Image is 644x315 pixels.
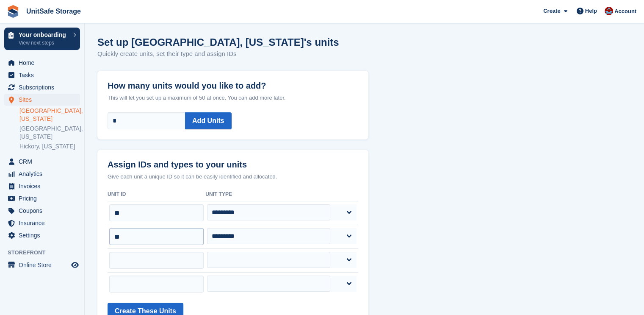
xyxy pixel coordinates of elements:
label: How many units would you like to add? [108,71,358,91]
a: menu [4,229,80,241]
a: menu [4,205,80,217]
a: menu [4,180,80,192]
a: menu [4,94,80,106]
span: Insurance [19,217,69,229]
p: This will let you set up a maximum of 50 at once. You can add more later. [108,94,358,102]
p: Your onboarding [19,32,69,38]
p: Give each unit a unique ID so it can be easily identified and allocated. [108,173,358,181]
span: CRM [19,156,69,167]
span: Create [543,7,560,15]
span: Tasks [19,69,69,81]
a: menu [4,217,80,229]
p: Quickly create units, set their type and assign IDs [97,49,339,59]
span: Analytics [19,168,69,180]
span: Pricing [19,192,69,204]
span: Invoices [19,180,69,192]
button: Add Units [185,112,232,129]
span: Settings [19,229,69,241]
span: Subscriptions [19,81,69,93]
p: View next steps [19,39,69,47]
a: menu [4,69,80,81]
a: Hickory, [US_STATE] [19,142,80,151]
span: Coupons [19,205,69,217]
img: stora-icon-8386f47178a22dfd0bd8f6a31ec36ba5ce8667c1dd55bd0f319d3a0aa187defe.svg [7,5,19,18]
span: Home [19,57,69,69]
a: [GEOGRAPHIC_DATA], [US_STATE] [19,125,80,141]
a: menu [4,156,80,167]
a: Preview store [70,260,80,270]
span: Storefront [8,248,84,257]
span: Online Store [19,259,69,271]
th: Unit Type [205,188,358,201]
a: menu [4,192,80,204]
a: menu [4,57,80,69]
a: menu [4,259,80,271]
a: UnitSafe Storage [23,4,84,18]
strong: Assign IDs and types to your units [108,160,247,170]
span: Account [614,7,636,16]
a: menu [4,81,80,93]
a: [GEOGRAPHIC_DATA], [US_STATE] [19,107,80,123]
span: Sites [19,94,69,106]
th: Unit ID [108,188,205,201]
a: menu [4,168,80,180]
span: Help [585,7,597,15]
a: Your onboarding View next steps [4,28,80,50]
h1: Set up [GEOGRAPHIC_DATA], [US_STATE]'s units [97,36,339,48]
img: Danielle Galang [605,7,613,15]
